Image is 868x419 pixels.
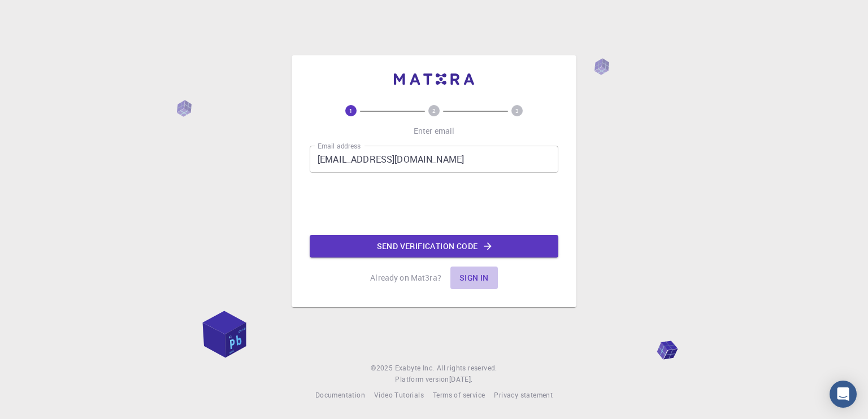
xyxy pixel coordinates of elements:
span: All rights reserved. [437,363,497,374]
text: 1 [349,107,353,115]
text: 2 [432,107,436,115]
span: Exabyte Inc. [395,363,435,372]
span: Privacy statement [494,390,553,399]
a: Video Tutorials [374,390,424,401]
a: [DATE]. [449,374,473,385]
span: Documentation [315,390,365,399]
button: Send verification code [310,235,558,257]
a: Exabyte Inc. [395,363,435,374]
div: Open Intercom Messenger [830,381,857,408]
button: Sign in [450,267,498,289]
p: Enter email [414,125,455,137]
span: Terms of service [433,390,485,399]
label: Email address [318,141,361,151]
a: Privacy statement [494,390,553,401]
span: Video Tutorials [374,390,424,399]
iframe: reCAPTCHA [348,182,520,226]
a: Documentation [315,390,365,401]
span: Platform version [395,374,449,385]
span: © 2025 [371,363,394,374]
span: [DATE] . [449,374,473,383]
p: Already on Mat3ra? [370,272,441,283]
a: Terms of service [433,390,485,401]
text: 3 [515,107,519,115]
